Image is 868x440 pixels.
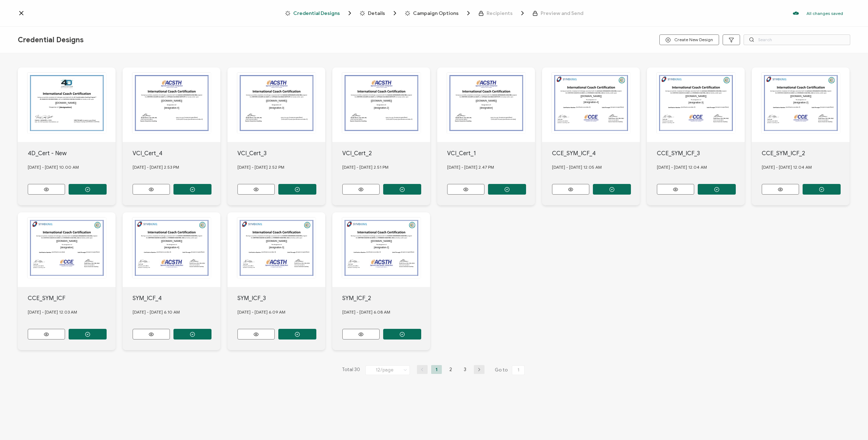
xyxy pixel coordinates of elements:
div: CCE_SYM_ICF [28,294,116,303]
div: VCI_Cert_1 [447,149,535,158]
span: Total 30 [342,365,360,375]
button: Create New Design [659,34,719,45]
div: [DATE] - [DATE] 2.51 PM [342,158,430,177]
div: [DATE] - [DATE] 12.04 AM [762,158,850,177]
div: [DATE] - [DATE] 12.03 AM [28,303,116,322]
div: [DATE] - [DATE] 2.53 PM [133,158,221,177]
span: Credential Designs [18,36,84,44]
div: [DATE] - [DATE] 12.05 AM [552,158,640,177]
input: Search [744,34,850,45]
input: Select [365,365,410,375]
div: CCE_SYM_ICF_4 [552,149,640,158]
span: Preview and Send [532,11,583,16]
p: All changes saved [807,11,843,16]
div: Breadcrumb [285,10,583,17]
span: Campaign Options [413,11,459,16]
div: [DATE] - [DATE] 12.04 AM [657,158,745,177]
span: Recipients [478,10,526,17]
div: VCI_Cert_4 [133,149,221,158]
span: Recipients [487,11,513,16]
div: [DATE] - [DATE] 2.47 PM [447,158,535,177]
iframe: Chat Widget [832,406,868,440]
div: [DATE] - [DATE] 6.10 AM [133,303,221,322]
div: SYM_ICF_2 [342,294,430,303]
div: [DATE] - [DATE] 10.00 AM [28,158,116,177]
span: Campaign Options [405,10,472,17]
div: [DATE] - [DATE] 6.08 AM [342,303,430,322]
li: 3 [460,365,470,374]
li: 2 [445,365,456,374]
div: [DATE] - [DATE] 2.52 PM [237,158,326,177]
div: VCI_Cert_3 [237,149,326,158]
div: 4D_Cert - New [28,149,116,158]
div: VCI_Cert_2 [342,149,430,158]
span: Create New Design [665,37,713,43]
span: Credential Designs [285,10,353,17]
div: SYM_ICF_4 [133,294,221,303]
span: Preview and Send [541,11,583,16]
li: 1 [431,365,442,374]
span: Details [368,11,385,16]
span: Details [360,10,398,17]
div: SYM_ICF_3 [237,294,326,303]
div: CCE_SYM_ICF_2 [762,149,850,158]
span: Credential Designs [293,11,340,16]
span: Go to [495,365,526,375]
div: CCE_SYM_ICF_3 [657,149,745,158]
div: [DATE] - [DATE] 6.09 AM [237,303,326,322]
